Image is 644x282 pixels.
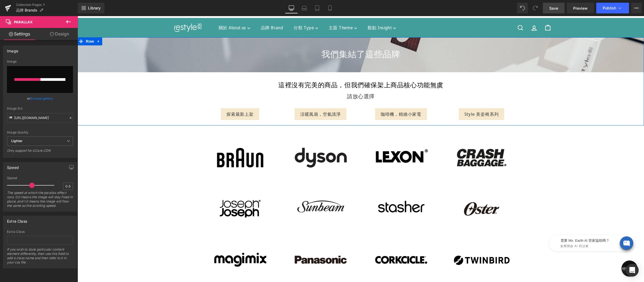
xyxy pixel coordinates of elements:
[517,3,528,13] button: Undo
[7,21,18,29] span: Row
[30,94,53,103] a: Browse gallery
[454,212,561,239] iframe: Tiledesk Widget
[16,8,37,12] span: 品牌 Brands
[285,3,298,13] a: Desktop
[126,77,440,84] p: 請放心選擇
[7,46,18,53] div: Image
[16,3,78,7] a: Collection Pages
[14,20,33,24] span: Parallax
[93,6,128,17] img: restyle2050
[303,95,344,101] span: 咖啡機，精緻小家電
[463,4,477,20] a: 購物車
[7,131,73,134] div: Image Quality
[631,3,642,13] button: More
[7,107,73,110] div: Image Src
[298,3,311,13] a: Laptop
[549,5,558,11] span: Save
[7,162,19,170] div: Speed
[596,3,629,13] button: Publish
[7,216,27,223] div: Extra Class
[285,4,324,19] summary: 觀點 Insight
[7,60,73,63] div: Image
[7,247,73,268] div: If you wish to style particular content element differently, then use this field to add a class n...
[18,21,25,29] a: Expand / Collapse
[149,95,176,101] span: 探索最新上架
[573,5,588,11] span: Preview
[530,3,541,13] button: Redo
[78,3,104,13] a: New Library
[603,6,616,10] span: Publish
[544,244,560,261] a: 打開聊天
[11,139,23,143] b: Lighter
[7,230,73,234] div: Extra Class
[567,3,594,13] a: Preview
[381,92,427,104] a: Style 美姿椅系列
[40,28,79,40] a: Design
[387,95,421,101] span: Style 美姿椅系列
[7,176,73,180] div: Speed
[136,4,380,19] div: Primary
[7,113,73,122] input: Link
[217,92,269,104] a: 涼暖風扇，空氣清淨
[88,6,101,10] span: Library
[7,149,73,156] div: Only support for UCare CDN
[7,96,73,101] div: or
[126,64,440,73] div: 這裡沒有完美的商品，但我們確保架上商品核心功能無虞
[7,191,73,211] div: The speed at which the parallax effect runs. 0.0 means the image will stay fixed in place, and 1....
[223,95,263,101] span: 涼暖風扇，空氣清淨
[626,264,639,277] div: Open Intercom Messenger
[143,92,182,104] a: 探索最新上架
[178,4,211,19] a: 品牌 Brand
[298,92,349,104] a: 咖啡機，精緻小家電
[311,3,324,13] a: Tablet
[211,4,246,19] summary: 分類 Type
[136,4,178,19] summary: 關於 About us
[246,4,285,19] summary: 主題 Theme
[324,3,336,13] a: Mobile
